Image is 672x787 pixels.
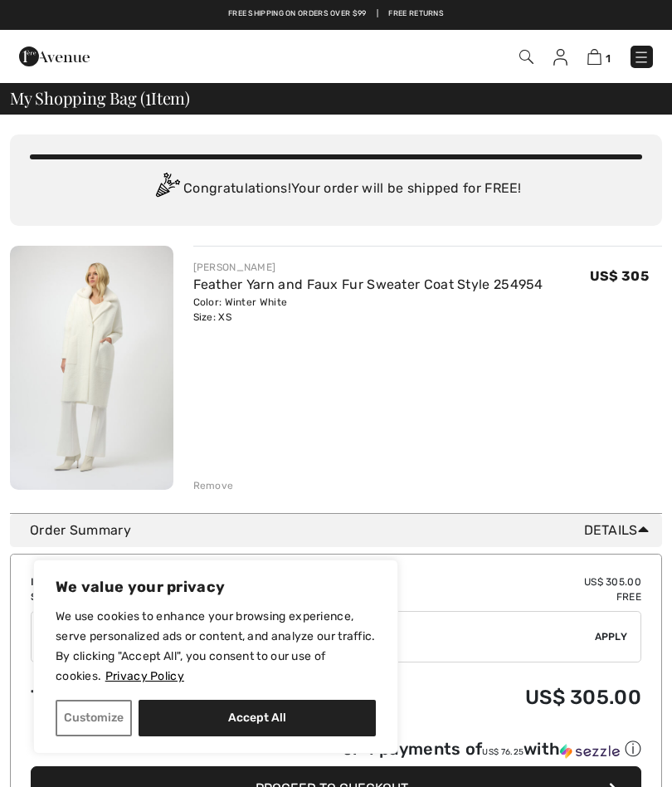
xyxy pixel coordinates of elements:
a: Free Returns [388,8,444,20]
img: Shopping Bag [587,49,601,65]
input: Promo code [32,612,595,662]
p: We value your privacy [56,577,376,597]
td: Free [248,589,641,604]
a: Free shipping on orders over $99 [228,8,367,20]
div: Congratulations! Your order will be shipped for FREE! [30,173,642,206]
img: 1ère Avenue [19,40,90,73]
span: Details [584,521,655,540]
span: 1 [145,86,151,107]
button: Accept All [139,700,376,736]
p: We use cookies to enhance your browsing experience, serve personalized ads or content, and analyz... [56,607,376,687]
span: | [377,8,378,20]
a: Privacy Policy [105,668,185,684]
div: Color: Winter White Size: XS [193,295,543,325]
div: [PERSON_NAME] [193,260,543,275]
td: US$ 305.00 [248,669,641,726]
a: Feather Yarn and Faux Fur Sweater Coat Style 254954 [193,276,543,292]
span: US$ 305 [590,268,649,284]
div: We value your privacy [33,560,398,754]
span: US$ 76.25 [482,747,523,757]
img: Feather Yarn and Faux Fur Sweater Coat Style 254954 [10,246,173,490]
td: US$ 305.00 [248,574,641,589]
span: My Shopping Bag ( Item) [10,90,190,106]
span: 1 [606,52,611,65]
img: Sezzle [560,744,620,759]
div: or 4 payments ofUS$ 76.25withSezzle Click to learn more about Sezzle [31,738,641,766]
img: Congratulation2.svg [150,173,183,206]
img: Menu [633,49,650,66]
button: Customize [56,700,132,736]
td: Items ( ) [31,574,248,589]
img: My Info [553,49,567,66]
div: Remove [193,478,234,493]
div: or 4 payments of with [343,738,641,760]
img: Search [519,50,533,64]
a: 1ère Avenue [19,47,90,63]
span: Apply [595,629,628,644]
td: Total [31,669,248,726]
div: Order Summary [30,521,655,540]
td: Shipping [31,589,248,604]
a: 1 [587,46,611,66]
